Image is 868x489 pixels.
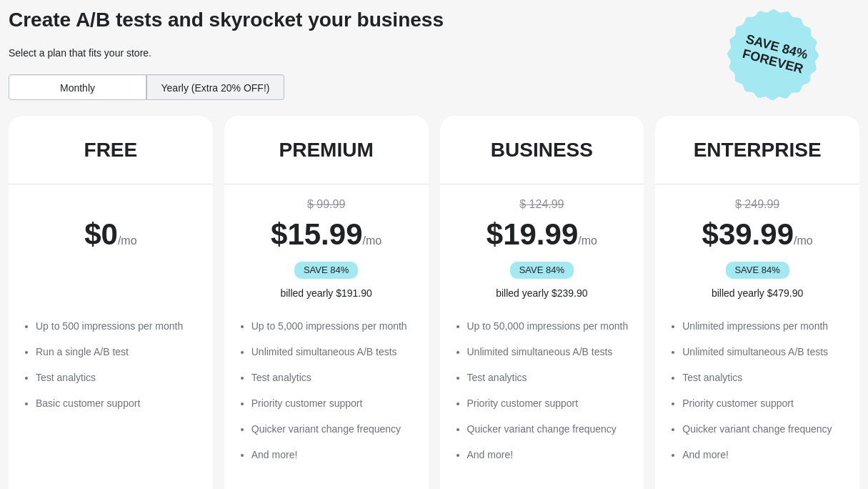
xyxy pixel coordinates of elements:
[251,345,414,359] li: Unlimited simultaneous A/B tests
[467,448,630,462] li: And more!
[731,29,818,79] span: Save 84% Forever
[510,262,574,279] div: SAVE 84%
[363,234,382,247] span: /mo
[682,422,845,436] li: Quicker variant change frequency
[726,262,789,279] div: SAVE 84%
[251,370,414,385] li: Test analytics
[9,74,146,100] div: Monthly
[36,370,199,385] li: Test analytics
[682,448,845,462] li: And more!
[454,286,630,300] div: billed yearly $239.90
[36,396,199,410] li: Basic customer support
[9,46,716,60] div: Select a plan that fits your store.
[727,9,819,101] img: Save 84% Forever
[682,370,845,385] li: Test analytics
[454,196,630,213] div: $ 124.99
[682,345,845,359] li: Unlimited simultaneous A/B tests
[271,217,362,251] span: $ 15.99
[669,286,845,300] div: billed yearly $479.90
[467,370,630,385] li: Test analytics
[467,422,630,436] li: Quicker variant change frequency
[251,319,414,333] li: Up to 5,000 impressions per month
[279,139,374,162] div: PREMIUM
[467,345,630,359] li: Unlimited simultaneous A/B tests
[84,217,118,251] span: $ 0
[146,74,284,100] div: Yearly (Extra 20% OFF!)
[669,196,845,213] div: $ 249.99
[794,234,813,247] span: /mo
[84,139,138,162] div: FREE
[36,319,199,333] li: Up to 500 impressions per month
[239,196,414,213] div: $ 99.99
[251,422,414,436] li: Quicker variant change frequency
[467,319,630,333] li: Up to 50,000 impressions per month
[251,396,414,410] li: Priority customer support
[682,319,845,333] li: Unlimited impressions per month
[9,9,716,31] div: Create A/B tests and skyrocket your business
[294,262,358,279] div: SAVE 84%
[467,396,630,410] li: Priority customer support
[682,396,845,410] li: Priority customer support
[702,217,794,251] span: $ 39.99
[36,345,199,359] li: Run a single A/B test
[118,234,137,247] span: /mo
[251,448,414,462] li: And more!
[239,286,414,300] div: billed yearly $191.90
[491,139,593,162] div: BUSINESS
[694,139,822,162] div: ENTERPRISE
[578,234,597,247] span: /mo
[487,217,578,251] span: $ 19.99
